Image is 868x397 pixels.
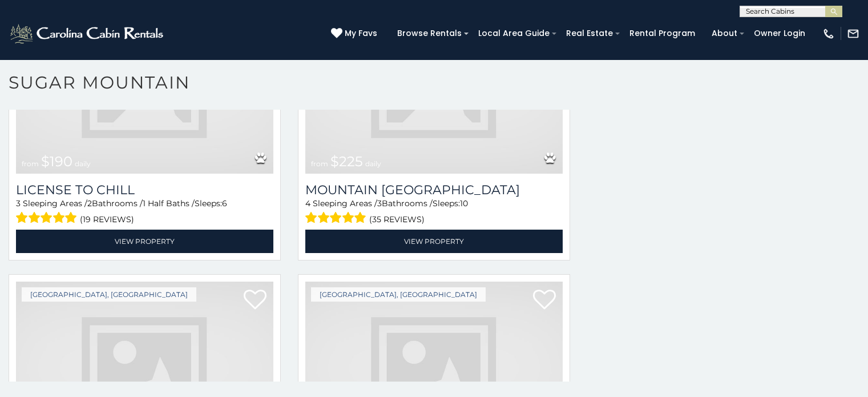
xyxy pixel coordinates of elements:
[391,25,467,42] a: Browse Rentals
[305,182,563,198] h3: Mountain Skye Lodge
[305,182,563,198] a: Mountain [GEOGRAPHIC_DATA]
[87,198,92,208] span: 2
[305,198,563,227] div: Sleeping Areas / Bathrooms / Sleeps:
[9,22,167,45] img: White-1-2.png
[16,198,273,227] div: Sleeping Areas / Bathrooms / Sleeps:
[345,27,377,39] span: My Favs
[560,25,619,42] a: Real Estate
[311,287,486,302] a: [GEOGRAPHIC_DATA], [GEOGRAPHIC_DATA]
[16,230,273,253] a: View Property
[305,198,310,208] span: 4
[624,25,701,42] a: Rental Program
[331,27,380,40] a: My Favs
[22,287,196,302] a: [GEOGRAPHIC_DATA], [GEOGRAPHIC_DATA]
[305,230,563,253] a: View Property
[377,198,382,208] span: 3
[369,212,425,227] span: (35 reviews)
[748,25,811,42] a: Owner Login
[706,25,743,42] a: About
[16,198,21,208] span: 3
[460,198,468,208] span: 10
[22,159,39,168] span: from
[311,159,328,168] span: from
[533,288,556,312] a: Add to favorites
[16,182,273,198] a: License to Chill
[473,25,555,42] a: Local Area Guide
[365,159,381,168] span: daily
[222,198,227,208] span: 6
[330,153,363,170] span: $225
[822,27,835,40] img: phone-regular-white.png
[41,153,72,170] span: $190
[75,159,91,168] span: daily
[80,212,134,227] span: (19 reviews)
[143,198,195,208] span: 1 Half Baths /
[847,27,859,40] img: mail-regular-white.png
